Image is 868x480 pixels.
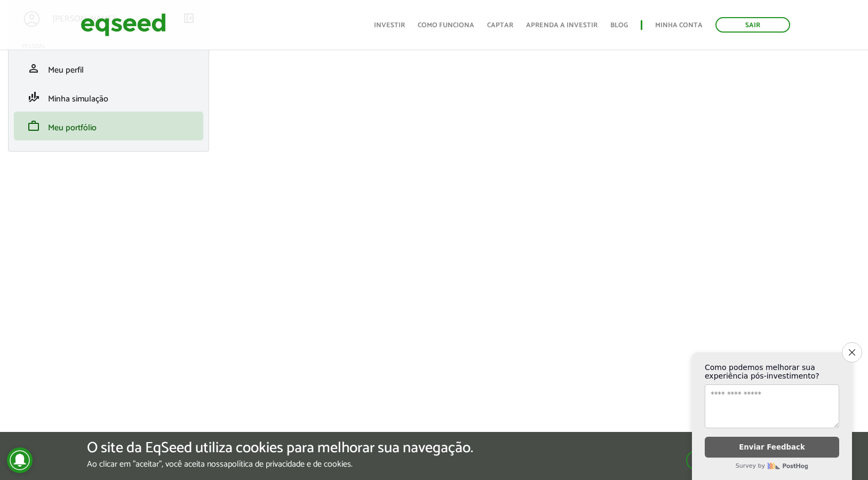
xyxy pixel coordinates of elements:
a: Como funciona [418,22,474,29]
span: work [27,120,40,132]
span: Meu portfólio [48,121,97,135]
span: Meu perfil [48,63,84,77]
a: política de privacidade e de cookies [228,460,351,469]
span: finance_mode [27,91,40,104]
span: Minha simulação [48,92,108,106]
li: Meu portfólio [14,112,203,140]
a: personMeu perfil [22,62,195,75]
h5: O site da EqSeed utiliza cookies para melhorar sua navegação. [87,440,473,457]
a: Captar [487,22,513,29]
span: person [27,62,40,75]
a: Aprenda a investir [526,22,598,29]
button: Aceitar [686,451,781,470]
p: Ao clicar em "aceitar", você aceita nossa . [87,459,473,469]
a: workMeu portfólio [22,120,195,132]
li: Meu perfil [14,54,203,83]
li: Minha simulação [14,83,203,112]
a: finance_modeMinha simulação [22,91,195,104]
img: EqSeed [81,11,166,39]
a: Investir [374,22,405,29]
a: Sair [715,17,790,33]
a: Blog [610,22,628,29]
a: Minha conta [655,22,703,29]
